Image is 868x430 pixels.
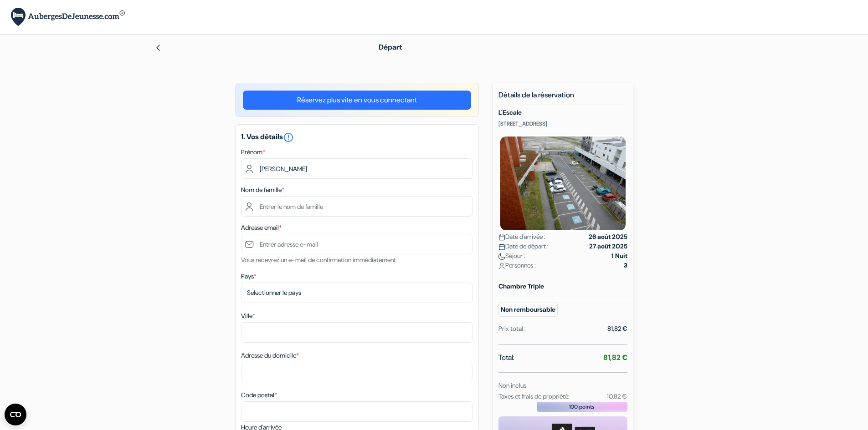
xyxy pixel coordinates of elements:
[379,42,402,52] span: Départ
[241,256,396,264] small: Vous recevrez un e-mail de confirmation immédiatement
[11,8,125,26] img: AubergesDeJeunesse.com
[241,158,473,179] input: Entrez votre prénom
[241,223,282,233] label: Adresse email
[243,91,471,110] a: Réservez plus vite en vous connectant
[498,243,505,250] img: calendar.svg
[624,261,627,270] strong: 3
[498,392,570,400] small: Taxes et frais de propriété:
[603,353,627,362] strong: 81,82 €
[241,147,265,157] label: Prénom
[498,324,526,334] div: Prix total :
[611,251,627,261] strong: 1 Nuit
[607,324,627,334] div: 81,82 €
[241,390,277,400] label: Code postal
[589,232,627,242] strong: 26 août 2025
[589,242,627,251] strong: 27 août 2025
[283,132,294,142] a: error_outline
[241,311,255,321] label: Ville
[498,282,544,290] b: Chambre Triple
[241,234,473,254] input: Entrer adresse e-mail
[241,132,473,143] h5: 1. Vos détails
[241,196,473,217] input: Entrer le nom de famille
[241,272,256,281] label: Pays
[498,120,627,127] p: [STREET_ADDRESS]
[607,392,627,400] small: 10,82 €
[241,185,284,195] label: Nom de famille
[498,91,627,105] h5: Détails de la réservation
[283,132,294,143] i: error_outline
[5,404,26,425] button: Ouvrir le widget CMP
[498,263,505,269] img: user_icon.svg
[498,242,549,251] span: Date de départ :
[498,261,536,270] span: Personnes :
[498,251,525,261] span: Séjour :
[241,351,299,360] label: Adresse du domicile
[498,352,514,363] span: Total:
[154,44,162,51] img: left_arrow.svg
[498,253,505,260] img: moon.svg
[498,381,526,390] small: Non inclus
[569,403,595,411] span: 100 points
[498,234,505,241] img: calendar.svg
[498,109,627,116] h5: L'Escale
[498,303,558,317] small: Non remboursable
[498,232,545,242] span: Date d'arrivée :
